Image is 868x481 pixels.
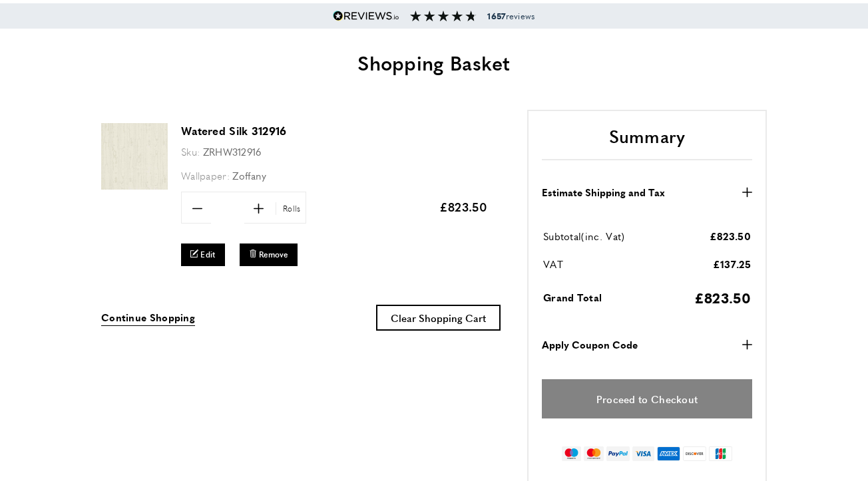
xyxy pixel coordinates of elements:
[657,446,680,461] img: american-express
[376,305,501,331] button: Clear Shopping Cart
[181,123,287,138] a: Watered Silk 312916
[562,446,581,461] img: maestro
[713,257,751,271] span: £137.25
[410,11,477,21] img: Reviews section
[683,446,706,461] img: discover
[487,11,535,21] span: reviews
[584,446,603,461] img: mastercard
[694,287,751,307] span: £823.50
[542,184,752,200] button: Estimate Shipping and Tax
[200,249,215,260] span: Edit
[542,184,665,200] strong: Estimate Shipping and Tax
[357,48,511,77] span: Shopping Basket
[181,168,230,182] span: Wallpaper:
[101,309,195,326] a: Continue Shopping
[606,446,630,461] img: paypal
[542,337,752,353] button: Apply Coupon Code
[542,337,638,353] strong: Apply Coupon Code
[632,446,654,461] img: visa
[581,229,624,243] span: (inc. Vat)
[276,202,304,215] span: Rolls
[542,379,752,418] a: Proceed to Checkout
[333,11,399,21] img: Reviews.io 5 stars
[259,249,288,260] span: Remove
[709,446,732,461] img: jcb
[101,123,168,190] img: Watered Silk 312916
[240,243,298,265] button: Remove Watered Silk 312916
[543,229,581,243] span: Subtotal
[391,311,486,325] span: Clear Shopping Cart
[181,243,225,265] a: Edit Watered Silk 312916
[543,257,563,271] span: VAT
[232,168,266,182] span: Zoffany
[710,229,751,243] span: £823.50
[543,290,602,304] span: Grand Total
[101,310,195,324] span: Continue Shopping
[181,144,200,158] span: Sku:
[101,180,168,192] a: Watered Silk 312916
[439,198,487,215] span: £823.50
[542,124,752,160] h2: Summary
[203,144,262,158] span: ZRHW312916
[487,10,505,22] strong: 1657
